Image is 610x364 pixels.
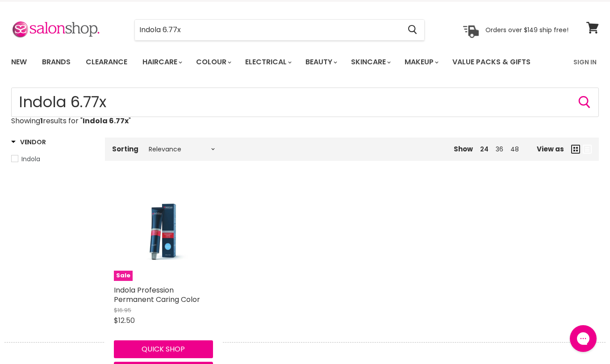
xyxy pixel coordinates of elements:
span: $12.50 [114,315,135,326]
a: Electrical [238,53,297,71]
a: Makeup [398,53,444,71]
button: Search [401,20,424,40]
a: Indola Profession Permanent Caring Color [114,285,200,305]
a: 48 [510,145,519,154]
p: Showing results for " " [11,117,599,125]
a: Skincare [344,53,396,71]
span: $16.95 [114,306,131,314]
a: Value Packs & Gifts [446,53,537,71]
iframe: Gorgias live chat messenger [565,322,601,355]
p: Orders over $149 ship free! [485,25,568,33]
a: Clearance [79,53,134,71]
button: Search [577,95,592,109]
label: Sorting [112,145,138,153]
span: View as [537,145,564,153]
a: 36 [496,145,503,154]
h3: Vendor [11,138,46,146]
form: Product [11,88,599,117]
a: Beauty [299,53,343,71]
img: Indola Profession Permanent Caring Color [130,182,196,281]
input: Search [135,20,401,40]
strong: 1 [40,116,43,126]
a: Indola Profession Permanent Caring ColorSale [114,182,213,281]
a: Haircare [136,53,188,71]
span: Show [454,144,473,154]
a: Brands [35,53,77,71]
a: 24 [480,145,489,154]
input: Search [11,88,599,117]
span: Indola [21,155,40,163]
ul: Main menu [4,49,553,75]
form: Product [134,19,425,41]
a: New [4,53,33,71]
span: Sale [114,271,133,281]
button: Quick shop [114,340,213,358]
a: Colour [189,53,237,71]
a: Indola [11,154,94,164]
strong: Indola 6.77x [83,116,129,126]
a: Sign In [568,53,602,71]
